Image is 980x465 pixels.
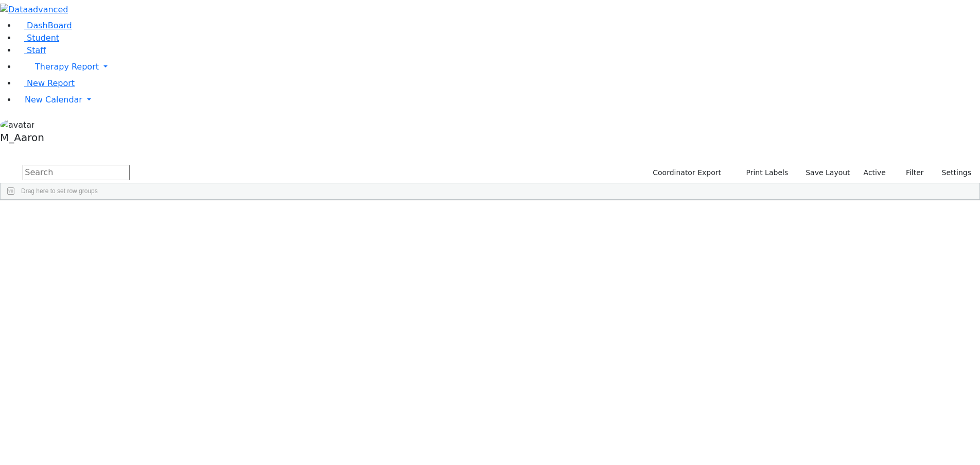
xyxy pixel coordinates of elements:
button: Filter [892,165,929,181]
button: Print Labels [734,165,793,181]
span: Student [27,33,59,43]
span: DashBoard [27,21,72,30]
input: Search [23,165,130,180]
a: DashBoard [16,21,72,30]
label: Active [859,165,890,181]
span: Therapy Report [35,62,99,72]
span: New Report [27,78,75,88]
span: Drag here to set row groups [21,187,98,195]
span: New Calendar [25,95,82,105]
a: New Report [16,78,75,88]
span: Staff [27,45,46,55]
button: Save Layout [801,165,854,181]
button: Coordinator Export [646,165,726,181]
button: Settings [929,165,976,181]
a: Staff [16,45,46,55]
a: Therapy Report [16,57,980,77]
a: New Calendar [16,90,980,110]
a: Student [16,33,59,43]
